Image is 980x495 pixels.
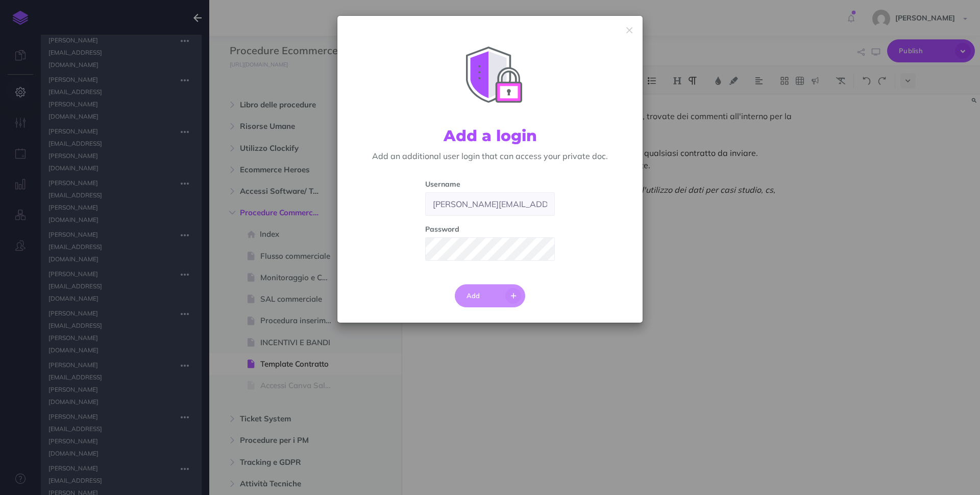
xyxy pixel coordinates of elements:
[425,223,459,235] label: Password
[466,47,522,103] img: icon-locked.svg
[353,127,627,144] h2: Add a login
[455,284,526,307] button: Add
[425,178,460,190] label: Username
[425,192,555,216] input: user@email.com
[353,150,627,163] p: Add an additional user login that can access your private doc.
